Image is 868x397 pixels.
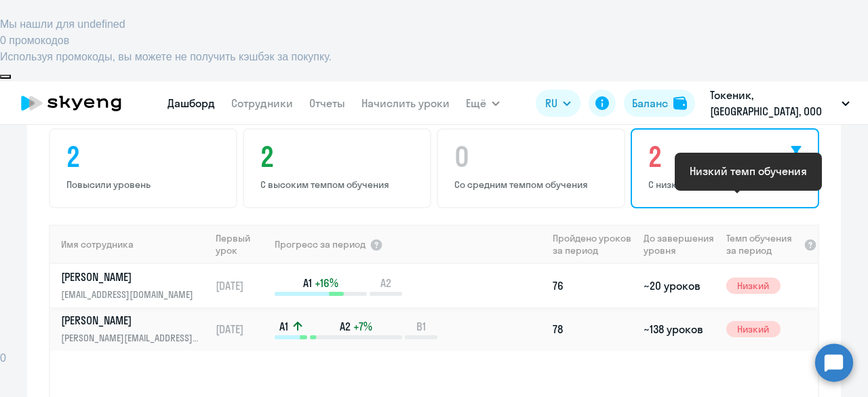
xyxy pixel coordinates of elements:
[61,269,210,302] a: [PERSON_NAME][EMAIL_ADDRESS][DOMAIN_NAME]
[624,90,695,117] button: Балансbalance
[466,90,500,117] button: Ещё
[648,140,806,173] h4: 2
[648,178,806,191] p: С низким темпом обучения
[50,225,210,264] th: Имя сотрудника
[61,313,210,345] a: [PERSON_NAME][PERSON_NAME][EMAIL_ADDRESS][DOMAIN_NAME]
[275,238,366,250] span: Прогресс за период
[315,276,338,290] span: +16%
[210,264,273,307] td: [DATE]
[66,178,224,191] p: Повысили уровень
[210,225,273,264] th: Первый урок
[260,178,418,191] p: С высоким темпом обучения
[61,269,201,284] p: [PERSON_NAME]
[632,95,668,111] div: Баланс
[260,140,418,173] h4: 2
[726,232,800,257] span: Темп обучения за период
[340,319,351,334] span: A2
[380,276,391,290] span: A2
[279,319,288,334] span: A1
[690,163,807,179] div: Низкий темп обучения
[416,319,426,334] span: B1
[638,225,720,264] th: До завершения уровня
[61,330,201,345] p: [PERSON_NAME][EMAIL_ADDRESS][DOMAIN_NAME]
[545,95,557,111] span: RU
[547,264,638,307] td: 76
[303,276,312,290] span: A1
[638,307,720,351] td: ~138 уроков
[361,96,450,110] a: Начислить уроки
[638,264,720,307] td: ~20 уроков
[231,96,293,110] a: Сотрудники
[710,87,836,119] p: Токеник, [GEOGRAPHIC_DATA], ООО
[673,96,687,110] img: balance
[466,95,486,111] span: Ещё
[547,225,638,264] th: Пройдено уроков за период
[210,307,273,351] td: [DATE]
[309,96,345,110] a: Отчеты
[353,319,372,334] span: +7%
[61,313,201,328] p: [PERSON_NAME]
[726,321,781,337] span: Низкий
[536,90,580,117] button: RU
[66,140,224,173] h4: 2
[61,287,201,302] p: [EMAIL_ADDRESS][DOMAIN_NAME]
[547,307,638,351] td: 78
[726,278,781,294] span: Низкий
[167,96,215,110] a: Дашборд
[703,87,856,119] button: Токеник, [GEOGRAPHIC_DATA], ООО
